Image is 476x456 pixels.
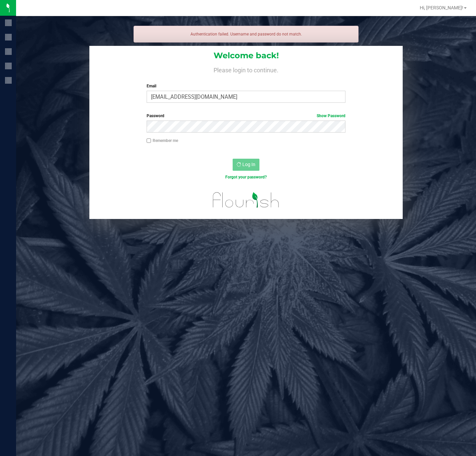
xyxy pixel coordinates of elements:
a: Show Password [317,113,345,118]
img: flourish_logo.svg [207,187,285,213]
button: Log In [233,159,259,171]
div: Authentication failed. Username and password do not match. [134,26,359,43]
a: Forgot your password? [225,175,267,179]
h1: Welcome back! [89,51,403,60]
span: Password [147,113,164,118]
span: Hi, [PERSON_NAME]! [420,5,463,10]
h4: Please login to continue. [89,66,403,74]
label: Remember me [147,138,178,144]
input: Remember me [147,138,151,143]
span: Log In [242,162,255,167]
label: Email [147,83,345,89]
